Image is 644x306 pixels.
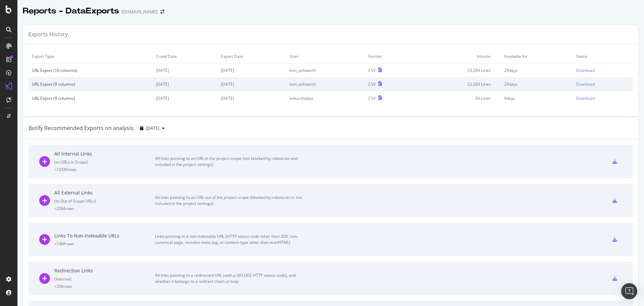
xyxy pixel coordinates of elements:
div: [DOMAIN_NAME] [122,8,158,15]
td: 23,284 Lines [414,63,501,78]
div: csv-export [612,198,617,203]
div: arrow-right-arrow-left [160,9,164,14]
div: URL Export (9 columns) [32,95,149,101]
td: Available for [501,49,572,63]
div: Exports History [29,31,68,38]
div: ( Internal ) [54,276,155,282]
div: CSV [368,95,376,101]
div: = 14M rows [54,241,155,247]
td: User [286,49,365,63]
td: Volume [414,49,501,63]
div: Open Intercom Messenger [621,283,637,299]
a: Download [576,68,630,73]
div: = 125M rows [54,167,155,172]
td: [DATE] [153,63,218,78]
div: csv-export [612,237,617,242]
td: [DATE] [218,63,286,78]
div: All links pointing to an URL out of the project scope (blocked by robots.txt or not included in t... [155,194,306,207]
td: [DATE] [153,91,218,105]
td: 9 days [501,91,572,105]
div: CSV [368,68,376,73]
td: tom_ashworth [286,77,365,91]
div: All links pointing to a redirected URL (with a 301/302 HTTP status code), and whether it belongs ... [155,272,306,285]
td: tom_ashworth [286,63,365,78]
div: ( to Out of Scope URLs ) [54,198,155,204]
button: [DATE] [137,123,167,134]
td: Format [365,49,414,63]
div: CSV [368,81,376,87]
div: Reports - DataExports [23,5,119,17]
td: [DATE] [218,77,286,91]
td: 23,284 Lines [414,77,501,91]
td: Export Date [218,49,286,63]
div: All External Links [54,189,155,196]
div: URL Export (9 columns) [32,81,149,87]
div: URL Export (10 columns) [32,68,149,73]
div: Download [576,95,595,101]
td: 33 Lines [414,91,501,105]
div: csv-export [612,276,617,281]
span: 2025 Aug. 27th [146,125,159,131]
div: Links To Non-Indexable URLs [54,232,155,239]
td: 29 days [501,63,572,78]
div: Botify Recommended Exports on analysis: [29,124,135,132]
td: Export Type [29,49,153,63]
div: ( to URLs in Scope ) [54,159,155,165]
td: [DATE] [153,77,218,91]
div: Download [576,68,595,73]
a: Download [576,81,630,87]
div: Redirection Links [54,267,155,274]
div: All Internal Links [54,150,155,157]
td: Status [573,49,633,63]
td: [DATE] [218,91,286,105]
div: csv-export [612,159,617,164]
div: Links pointing to a non-indexable URL (HTTP status code other than 200, non-canonical page, noind... [155,233,306,246]
div: Download [576,81,595,87]
td: ankurshakya [286,91,365,105]
td: Crawl Date [153,49,218,63]
div: = 25M rows [54,206,155,211]
a: Download [576,95,630,101]
div: All links pointing to an URL in the project scope (not blocked by robots.txt and included in the ... [155,156,306,168]
div: = 2M rows [54,283,155,289]
td: 29 days [501,77,572,91]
